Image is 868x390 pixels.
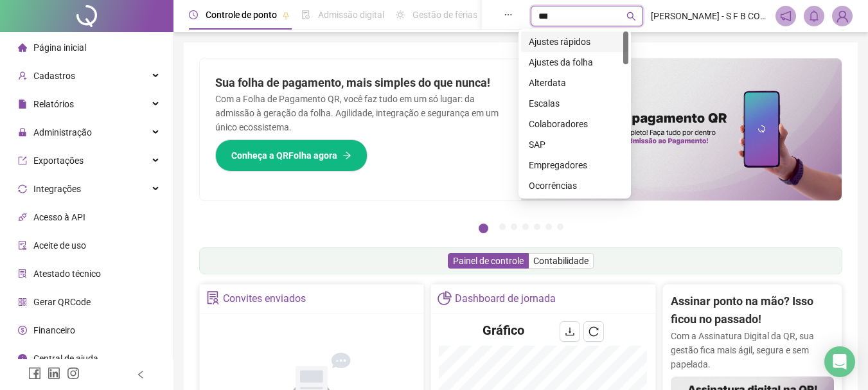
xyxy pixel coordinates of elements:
[28,367,41,380] span: facebook
[33,42,86,53] span: Página inicial
[33,325,75,335] span: Financeiro
[529,179,621,193] div: Ocorrências
[282,12,290,19] span: pushpin
[824,346,855,377] div: Open Intercom Messenger
[589,326,599,337] span: reload
[808,10,820,22] span: bell
[483,321,524,339] h4: Gráfico
[651,9,768,23] span: [PERSON_NAME] - S F B COMERCIO DE MOVEIS E ELETRO
[521,31,628,52] div: Ajustes rápidos
[521,52,628,73] div: Ajustes da folha
[33,240,86,251] span: Aceite de uso
[33,269,101,279] span: Atestado técnico
[438,291,451,305] span: pie-chart
[626,12,636,21] span: search
[33,297,91,307] span: Gerar QRCode
[780,10,792,22] span: notification
[18,128,27,137] span: lock
[521,114,628,134] div: Colaboradores
[504,10,513,19] span: ellipsis
[318,10,384,20] span: Admissão digital
[206,10,277,20] span: Controle de ponto
[223,288,306,310] div: Convites enviados
[529,96,621,111] div: Escalas
[533,256,589,266] span: Contabilidade
[33,212,85,222] span: Acesso à API
[67,367,80,380] span: instagram
[671,292,834,329] h2: Assinar ponto na mão? Isso ficou no passado!
[396,10,405,19] span: sun
[33,127,92,137] span: Administração
[534,224,540,230] button: 5
[18,297,27,306] span: qrcode
[33,71,75,81] span: Cadastros
[215,74,506,92] h2: Sua folha de pagamento, mais simples do que nunca!
[18,213,27,222] span: api
[412,10,477,20] span: Gestão de férias
[529,76,621,90] div: Alterdata
[671,329,834,371] p: Com a Assinatura Digital da QR, sua gestão fica mais ágil, segura e sem papelada.
[33,155,84,166] span: Exportações
[529,117,621,131] div: Colaboradores
[529,35,621,49] div: Ajustes rápidos
[545,224,552,230] button: 6
[231,148,337,163] span: Conheça a QRFolha agora
[33,99,74,109] span: Relatórios
[33,353,98,364] span: Central de ajuda
[529,158,621,172] div: Empregadores
[453,256,524,266] span: Painel de controle
[833,6,852,26] img: 82559
[499,224,506,230] button: 2
[479,224,488,233] button: 1
[529,137,621,152] div: SAP
[521,73,628,93] div: Alterdata
[521,134,628,155] div: SAP
[215,92,506,134] p: Com a Folha de Pagamento QR, você faz tudo em um só lugar: da admissão à geração da folha. Agilid...
[18,354,27,363] span: info-circle
[18,43,27,52] span: home
[557,224,563,230] button: 7
[18,241,27,250] span: audit
[565,326,575,337] span: download
[18,326,27,335] span: dollar
[529,55,621,69] div: Ajustes da folha
[301,10,310,19] span: file-done
[33,184,81,194] span: Integrações
[521,175,628,196] div: Ocorrências
[48,367,60,380] span: linkedin
[18,100,27,109] span: file
[511,224,517,230] button: 3
[18,71,27,80] span: user-add
[522,224,529,230] button: 4
[342,151,351,160] span: arrow-right
[206,291,220,305] span: solution
[215,139,368,172] button: Conheça a QRFolha agora
[521,93,628,114] div: Escalas
[521,155,628,175] div: Empregadores
[136,370,145,379] span: left
[18,184,27,193] span: sync
[18,156,27,165] span: export
[189,10,198,19] span: clock-circle
[521,58,842,200] img: banner%2F8d14a306-6205-4263-8e5b-06e9a85ad873.png
[455,288,556,310] div: Dashboard de jornada
[18,269,27,278] span: solution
